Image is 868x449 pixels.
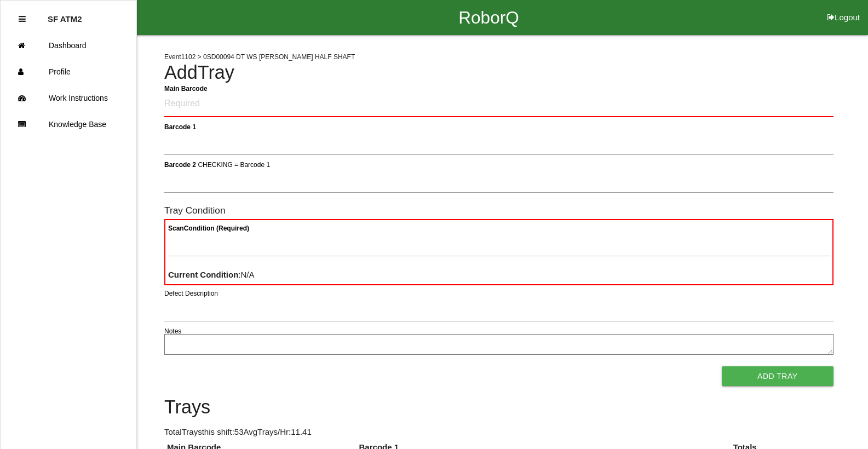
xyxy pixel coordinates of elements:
p: SF ATM2 [48,6,82,24]
b: Scan Condition (Required) [168,225,249,232]
div: Close [19,6,26,32]
span: Event 1102 > 0SD00094 DT WS [PERSON_NAME] HALF SHAFT [164,53,355,61]
span: : N/A [168,270,255,279]
button: Add Tray [722,366,833,386]
b: Barcode 1 [164,123,196,130]
a: Knowledge Base [1,111,136,137]
b: Main Barcode [164,84,208,92]
b: Current Condition [168,270,238,279]
p: Total Trays this shift: 53 Avg Trays /Hr: 11.41 [164,426,833,439]
h6: Tray Condition [164,205,833,216]
label: Defect Description [164,289,218,298]
a: Work Instructions [1,85,136,111]
input: Required [164,91,833,117]
a: Profile [1,59,136,85]
h4: Add Tray [164,62,833,83]
label: Notes [164,326,181,336]
span: CHECKING = Barcode 1 [198,160,270,168]
h4: Trays [164,397,833,418]
b: Barcode 2 [164,160,196,168]
a: Dashboard [1,32,136,59]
